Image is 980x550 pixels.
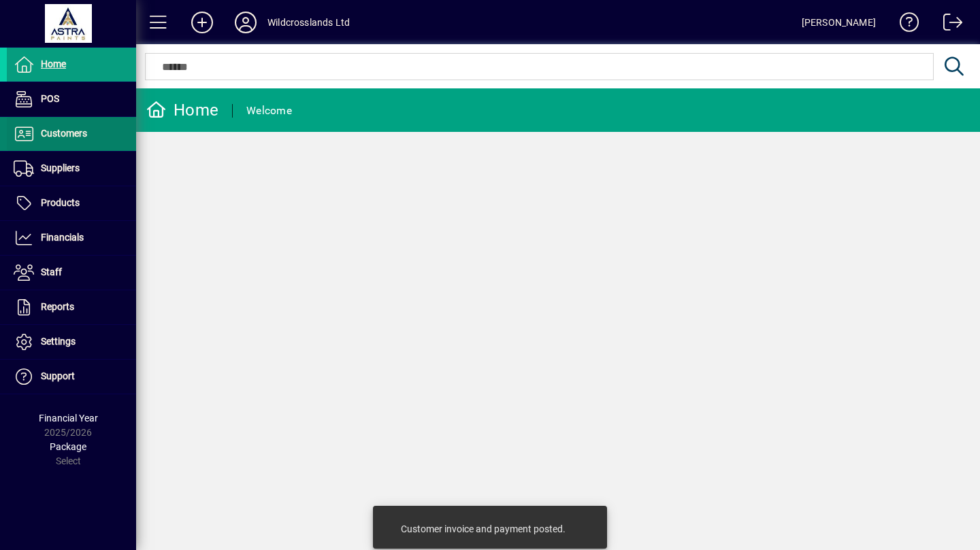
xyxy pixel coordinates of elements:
div: Customer invoice and payment posted. [401,522,566,536]
a: Suppliers [7,152,136,186]
span: Financial Year [39,413,98,424]
a: Products [7,186,136,220]
span: Suppliers [41,162,80,173]
button: Add [180,10,224,35]
div: Home [146,99,218,121]
a: Financials [7,221,136,255]
span: Support [41,371,75,381]
span: Customers [41,128,87,139]
a: Staff [7,256,136,290]
a: POS [7,82,136,116]
a: Knowledge Base [889,3,919,47]
div: [PERSON_NAME] [802,12,876,33]
span: POS [41,93,59,104]
span: Products [41,197,80,208]
span: Settings [41,336,76,347]
span: Reports [41,301,74,312]
a: Reports [7,290,136,324]
span: Package [50,441,86,452]
div: Wildcrosslands Ltd [267,12,350,33]
a: Settings [7,325,136,359]
span: Staff [41,267,62,277]
button: Profile [224,10,267,35]
span: Home [41,58,66,69]
a: Customers [7,117,136,151]
div: Welcome [246,100,292,122]
a: Logout [933,3,963,47]
a: Support [7,360,136,394]
span: Financials [41,232,84,243]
